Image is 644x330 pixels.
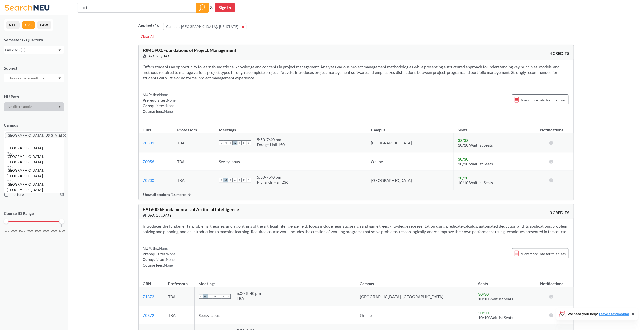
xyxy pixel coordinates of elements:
[4,102,64,111] div: Dropdown arrow
[367,152,453,170] td: Online
[6,21,20,29] button: NEU
[458,161,493,166] span: 10/10 Waitlist Seats
[530,276,573,287] th: Notifications
[43,229,49,232] span: 6000
[163,23,246,30] button: Campus: [GEOGRAPHIC_DATA], [US_STATE]
[143,159,154,164] a: 70056
[138,23,159,28] span: Applied ( 1 ):
[19,229,25,232] span: 3000
[164,109,173,114] span: None
[143,281,151,287] div: CRN
[521,97,566,103] span: View more info for this class
[194,276,356,287] th: Meetings
[5,132,67,138] span: [GEOGRAPHIC_DATA], [US_STATE]X to remove pill
[199,4,205,11] svg: magnifying glass
[599,312,629,316] a: Leave a testimonial
[7,179,13,184] span: ( 11 )
[212,294,217,299] span: W
[166,103,175,108] span: None
[59,229,65,232] span: 8000
[228,140,233,145] span: T
[478,315,513,320] span: 10/10 Waitlist Seats
[458,143,493,147] span: 10/10 Waitlist Seats
[81,3,192,12] input: Class, professor, course number, "phrase"
[5,75,48,81] input: Choose one or multiple
[143,64,569,81] section: Offers students an opportunity to learn foundational knowledge and concepts in project management...
[143,92,176,114] div: NUPaths: Prerequisites: Corequisites: Course fees:
[257,142,285,147] div: Dodge Hall 150
[217,294,221,299] span: T
[246,140,251,145] span: S
[550,210,569,215] span: 3 CREDITS
[173,133,215,152] td: TBA
[166,257,175,262] span: None
[173,170,215,190] td: TBA
[4,37,64,43] div: Semesters / Quarters
[219,159,240,164] span: See syllabus
[143,294,154,299] a: 71373
[159,246,168,251] span: None
[458,138,468,143] span: 33 / 33
[219,140,223,145] span: S
[367,170,453,190] td: [GEOGRAPHIC_DATA]
[478,292,489,296] span: 30 / 30
[143,178,154,183] a: 70700
[164,306,194,324] td: TBA
[4,122,64,128] div: Campus
[356,287,474,306] td: [GEOGRAPHIC_DATA], [GEOGRAPHIC_DATA]
[143,246,176,268] div: NUPaths: Prerequisites: Corequisites: Course fees:
[7,165,13,170] span: ( 22 )
[159,92,168,97] span: None
[453,122,530,133] th: Seats
[167,98,176,102] span: None
[22,21,35,29] button: CPS
[458,180,493,185] span: 10/10 Waitlist Seats
[143,47,236,53] span: PJM 5900 : Foundations of Project Management
[4,74,64,82] div: Dropdown arrow
[4,131,64,147] div: [GEOGRAPHIC_DATA], [US_STATE]X to remove pillDropdown arrowOnline(195)[GEOGRAPHIC_DATA](177)[GEOG...
[7,182,64,193] span: [GEOGRAPHIC_DATA], [GEOGRAPHIC_DATA]
[242,140,246,145] span: F
[51,229,57,232] span: 7000
[138,33,157,40] div: Clear All
[228,178,233,182] span: T
[242,178,246,182] span: F
[35,229,41,232] span: 5000
[215,122,367,133] th: Meetings
[63,134,66,137] svg: X to remove pill
[7,154,64,165] span: [GEOGRAPHIC_DATA], [GEOGRAPHIC_DATA]
[148,53,173,59] span: Updated [DATE]
[221,294,226,299] span: F
[257,174,288,180] div: 5:50 - 7:40 pm
[458,175,468,180] span: 30 / 30
[58,135,61,137] svg: Dropdown arrow
[199,294,203,299] span: S
[5,47,58,53] div: Fall 2025 (Q)
[223,178,228,182] span: M
[173,152,215,170] td: TBA
[58,106,61,108] svg: Dropdown arrow
[233,178,237,182] span: W
[173,122,215,133] th: Professors
[367,122,453,133] th: Campus
[164,276,194,287] th: Professors
[58,49,61,51] svg: Dropdown arrow
[237,291,261,296] div: 6:00 - 8:40 pm
[474,276,530,287] th: Seats
[550,51,569,56] span: 4 CREDITS
[567,312,629,316] span: We need your help!
[148,213,173,218] span: Updated [DATE]
[27,229,33,232] span: 4000
[164,287,194,306] td: TBA
[219,178,223,182] span: S
[356,276,474,287] th: Campus
[58,77,61,79] svg: Dropdown arrow
[521,251,566,257] span: View more info for this class
[143,192,186,197] span: Show all sections (16 more)
[164,263,173,267] span: None
[4,191,64,198] label: Lecture
[458,157,468,161] span: 30 / 30
[478,310,489,315] span: 30 / 30
[4,211,64,216] p: Course ID Range
[7,151,13,156] span: ( 36 )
